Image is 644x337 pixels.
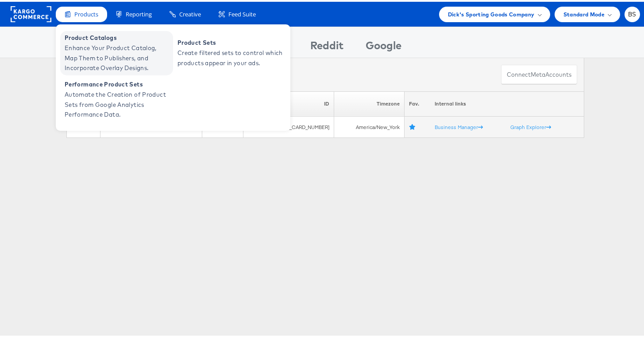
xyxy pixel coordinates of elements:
span: Standard Mode [563,8,605,17]
button: ConnectmetaAccounts [501,63,577,83]
th: Timezone [334,90,405,115]
span: Performance Product Sets [65,78,171,88]
span: Product Catalogs [65,31,171,41]
span: Creative [179,8,201,17]
span: meta [531,69,545,77]
span: Feed Suite [228,8,256,17]
span: Reporting [126,8,152,17]
a: Product Sets Create filtered sets to control which products appear in your ads. [173,29,286,74]
div: Google [366,36,401,56]
span: Automate the Creation of Product Sets from Google Analytics Performance Data. [65,88,171,118]
a: Product Catalogs Enhance Your Product Catalog, Map Them to Publishers, and Incorporate Overlay De... [60,29,173,74]
span: Enhance Your Product Catalog, Map Them to Publishers, and Incorporate Overlay Designs. [65,41,171,71]
span: BS [628,10,636,16]
span: Products [74,8,98,17]
div: Reddit [310,36,343,56]
a: Business Manager [435,122,483,129]
span: Dick's Sporting Goods Company [448,8,535,17]
a: Performance Product Sets Automate the Creation of Product Sets from Google Analytics Performance ... [60,76,173,120]
a: Graph Explorer [510,122,551,129]
td: America/New_York [334,115,405,136]
span: Create filtered sets to control which products appear in your ads. [177,46,284,67]
span: Product Sets [177,36,284,46]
